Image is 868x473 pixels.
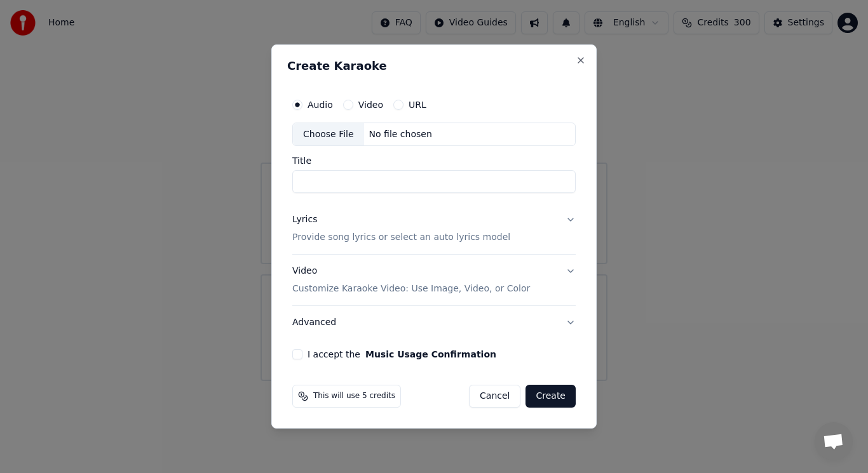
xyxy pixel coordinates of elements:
[469,385,520,408] button: Cancel
[293,123,364,146] div: Choose File
[526,385,576,408] button: Create
[358,100,383,109] label: Video
[287,60,581,72] h2: Create Karaoke
[365,350,496,359] button: I accept the
[364,128,437,141] div: No file chosen
[292,306,576,339] button: Advanced
[292,255,576,306] button: VideoCustomize Karaoke Video: Use Image, Video, or Color
[292,265,530,296] div: Video
[292,214,317,227] div: Lyrics
[308,100,333,109] label: Audio
[292,204,576,255] button: LyricsProvide song lyrics or select an auto lyrics model
[313,391,395,401] span: This will use 5 credits
[308,350,496,359] label: I accept the
[292,283,530,295] p: Customize Karaoke Video: Use Image, Video, or Color
[292,157,576,166] label: Title
[292,232,510,244] p: Provide song lyrics or select an auto lyrics model
[409,100,426,109] label: URL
